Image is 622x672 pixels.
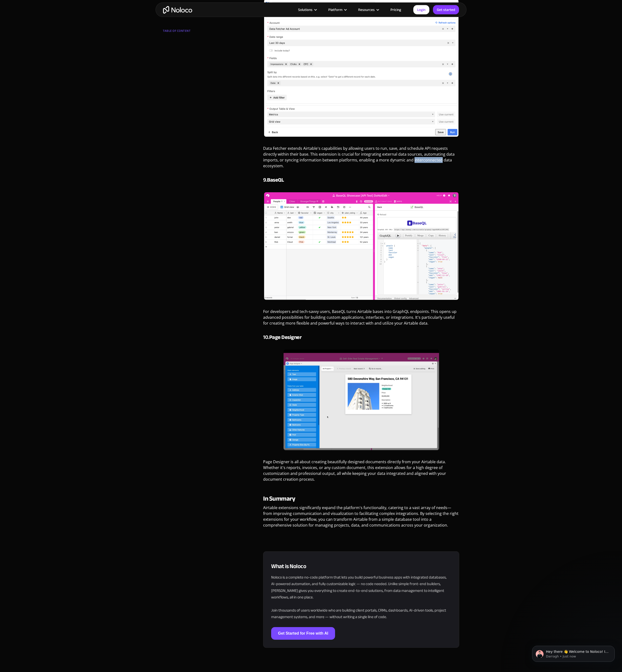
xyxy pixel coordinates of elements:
[384,7,407,13] a: Pricing
[525,636,622,670] iframe: Intercom notifications message
[352,7,384,13] div: Resources
[263,176,459,184] h4: 9.
[163,6,192,14] a: home
[263,459,459,486] p: Page Designer is all about creating beautifully designed documents directly from your Airtable da...
[269,332,302,342] strong: Page Designer
[358,7,375,13] div: Resources
[267,175,284,185] strong: BaseQL
[271,562,451,571] h3: What is Noloco
[263,534,459,544] p: ‍
[163,27,222,37] div: TABLE OF CONTENT
[263,309,459,330] p: For developers and tech-savvy users, BaseQL turns Airtable bases into GraphQL endpoints. This ope...
[263,493,295,504] strong: In Summary
[328,7,342,13] div: Platform
[322,7,352,13] div: Platform
[298,7,312,13] div: Solutions
[263,145,459,172] p: Data Fetcher extends Airtable's capabilities by allowing users to run, save, and schedule API req...
[413,5,429,14] a: Login
[271,627,335,640] a: Get Started for Free with AI
[433,5,459,14] a: Get started
[271,574,451,620] p: Noloco is a complete no-code platform that lets you build powerful business apps with integrated ...
[263,334,459,341] h4: 10.
[292,7,322,13] div: Solutions
[263,505,459,532] p: Airtable extensions significantly expand the platform's functionality, catering to a vast array o...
